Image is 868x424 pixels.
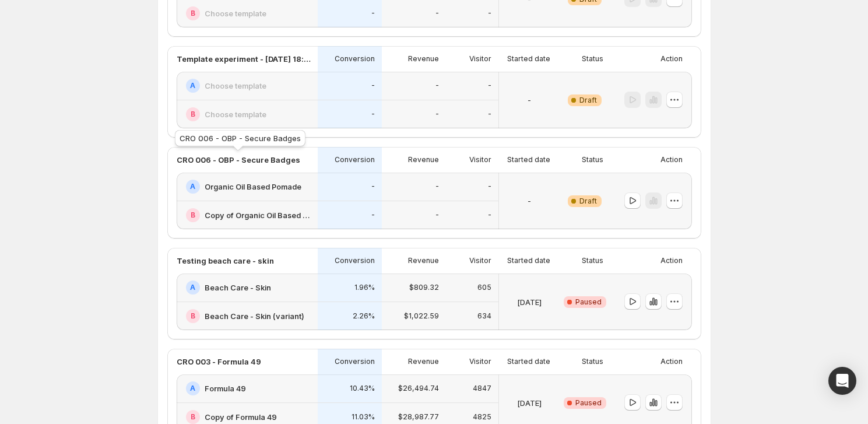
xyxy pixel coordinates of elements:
[205,181,301,192] h2: Organic Oil Based Pomade
[660,357,683,366] p: Action
[371,110,375,119] p: -
[371,9,375,18] p: -
[473,412,491,422] p: 4825
[205,282,271,293] h2: Beach Care - Skin
[488,81,491,90] p: -
[205,209,311,221] h2: Copy of Organic Oil Based Pomade
[582,155,603,164] p: Status
[828,367,856,395] div: Open Intercom Messenger
[191,110,195,119] h2: B
[473,384,491,393] p: 4847
[469,357,491,366] p: Visitor
[191,412,195,422] h2: B
[408,357,439,366] p: Revenue
[435,211,439,220] p: -
[177,356,261,367] p: CRO 003 - Formula 49
[177,154,300,166] p: CRO 006 - OBP - Secure Badges
[507,54,550,64] p: Started date
[354,283,375,292] p: 1.96%
[205,80,266,92] h2: Choose template
[528,94,531,106] p: -
[335,54,375,64] p: Conversion
[191,311,195,321] h2: B
[660,256,683,265] p: Action
[404,311,439,321] p: $1,022.59
[517,296,542,308] p: [DATE]
[350,384,375,393] p: 10.43%
[205,108,266,120] h2: Choose template
[477,283,491,292] p: 605
[507,256,550,265] p: Started date
[488,9,491,18] p: -
[488,110,491,119] p: -
[579,96,597,105] span: Draft
[660,54,683,64] p: Action
[488,182,491,191] p: -
[371,81,375,90] p: -
[205,8,266,19] h2: Choose template
[398,384,439,393] p: $26,494.74
[205,310,304,322] h2: Beach Care - Skin (variant)
[488,211,491,220] p: -
[335,256,375,265] p: Conversion
[582,54,603,64] p: Status
[335,357,375,366] p: Conversion
[205,411,277,423] h2: Copy of Formula 49
[507,155,550,164] p: Started date
[190,384,195,393] h2: A
[469,54,491,64] p: Visitor
[205,383,246,394] h2: Formula 49
[352,412,375,422] p: 11.03%
[190,283,195,292] h2: A
[409,283,439,292] p: $809.32
[477,311,491,321] p: 634
[528,195,531,207] p: -
[371,182,375,191] p: -
[371,211,375,220] p: -
[469,256,491,265] p: Visitor
[191,9,195,18] h2: B
[335,155,375,164] p: Conversion
[408,256,439,265] p: Revenue
[177,53,311,65] p: Template experiment - [DATE] 18:51:58
[435,110,439,119] p: -
[435,182,439,191] p: -
[191,211,195,220] h2: B
[579,197,597,206] span: Draft
[435,81,439,90] p: -
[398,412,439,422] p: $28,987.77
[469,155,491,164] p: Visitor
[582,256,603,265] p: Status
[507,357,550,366] p: Started date
[190,81,195,90] h2: A
[660,155,683,164] p: Action
[190,182,195,191] h2: A
[582,357,603,366] p: Status
[408,54,439,64] p: Revenue
[408,155,439,164] p: Revenue
[435,9,439,18] p: -
[353,311,375,321] p: 2.26%
[575,297,602,307] span: Paused
[575,398,602,408] span: Paused
[517,397,542,409] p: [DATE]
[177,255,274,267] p: Testing beach care - skin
